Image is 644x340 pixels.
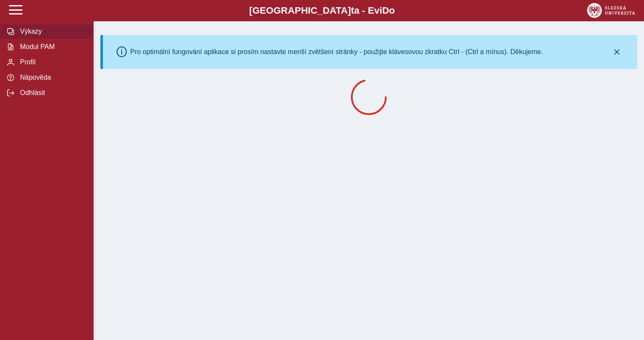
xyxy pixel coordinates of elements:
[389,5,395,16] span: o
[130,48,543,56] div: Pro optimální fungování aplikace si prosím nastavte menší zvětšení stránky - použijte klávesovou ...
[26,5,618,16] b: [GEOGRAPHIC_DATA] a - Evi
[17,43,86,51] span: Modul PAM
[351,5,354,16] span: t
[587,3,635,18] img: logo_web_su.png
[382,5,389,16] span: D
[17,89,86,97] span: Odhlásit
[17,58,86,66] span: Profil
[17,28,86,35] span: Výkazy
[17,74,86,81] span: Nápověda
